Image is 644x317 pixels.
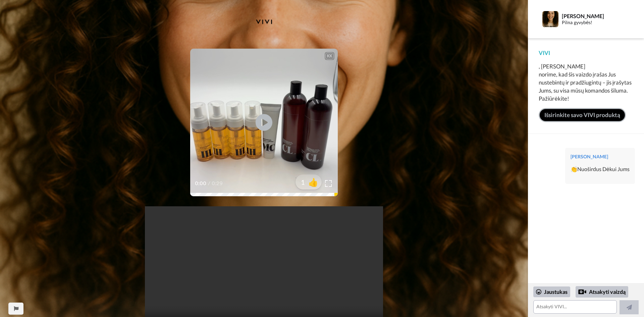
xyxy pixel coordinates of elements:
font: KK [327,54,332,58]
font: 1 [301,178,305,186]
font: norime, kad šis vaizdo įrašas Jus nustebintų ir pradžiugintų – jis įrašytas Jums, su visa mūsų ko... [539,71,632,102]
font: , [PERSON_NAME] [539,63,585,70]
font: 👍 [308,177,318,187]
button: 1👍 [296,174,322,190]
font: VIVI [539,49,550,56]
font: [PERSON_NAME] [562,13,604,19]
font: 👏Nuoširdus Dėkui Jums [571,166,630,172]
font: [PERSON_NAME] [571,154,608,159]
img: 82ca03c0-ae48-4968-b5c3-f088d9de5c8a [251,8,277,35]
font: Išsirinkite savo VIVI produktą [544,111,620,118]
font: 0:00 [195,181,206,186]
font: Jaustukas [544,288,568,295]
div: Atsakyti vaizdo įrašu [578,288,586,296]
font: / [208,181,210,186]
font: 0:29 [212,181,223,186]
a: Išsirinkite savo VIVI produktą [539,108,626,122]
img: Visas ekranas [325,180,332,187]
font: Pilna gyvybės! [562,19,592,25]
img: Profilio paveikslėlis [542,11,558,27]
font: Atsakyti vaizdą [589,288,626,295]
